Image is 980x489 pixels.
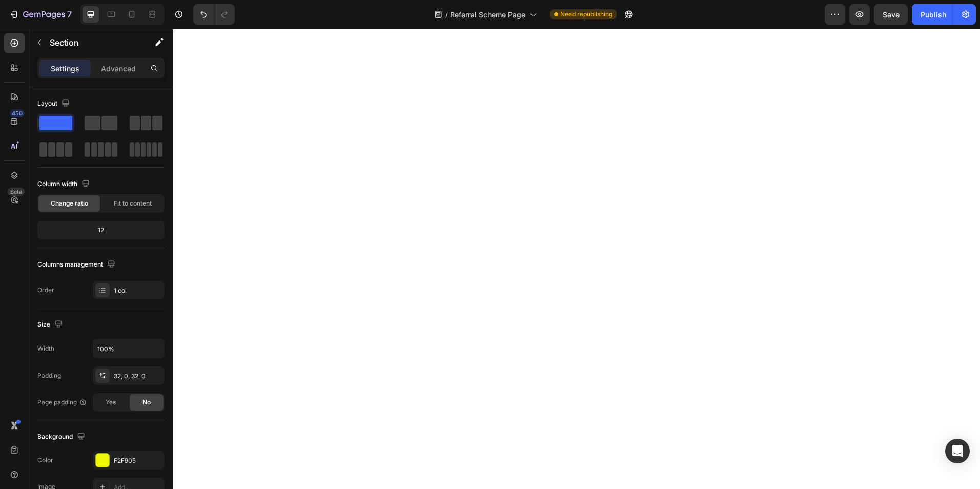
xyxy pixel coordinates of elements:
[37,97,72,111] div: Layout
[39,223,162,237] div: 12
[450,9,525,20] span: Referral Scheme Page
[912,4,955,25] button: Publish
[883,10,900,19] span: Save
[114,372,162,381] div: 32, 0, 32, 0
[114,456,162,465] div: F2F905
[37,286,54,295] div: Order
[37,258,117,272] div: Columns management
[67,8,72,21] p: 7
[37,177,92,191] div: Column width
[37,430,87,444] div: Background
[37,371,61,380] div: Padding
[50,36,134,49] p: Section
[37,318,65,332] div: Size
[142,398,151,407] span: No
[93,339,164,358] input: Auto
[8,188,25,196] div: Beta
[921,9,946,20] div: Publish
[4,4,76,25] button: 7
[51,199,88,208] span: Change ratio
[193,4,235,25] div: Undo/Redo
[106,398,116,407] span: Yes
[101,63,136,74] p: Advanced
[114,286,162,295] div: 1 col
[173,29,980,489] iframe: Design area
[10,109,25,117] div: 450
[37,398,87,407] div: Page padding
[874,4,908,25] button: Save
[560,10,612,19] span: Need republishing
[37,344,54,353] div: Width
[51,63,79,74] p: Settings
[37,456,53,465] div: Color
[945,439,970,463] div: Open Intercom Messenger
[114,199,152,208] span: Fit to content
[445,9,448,20] span: /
